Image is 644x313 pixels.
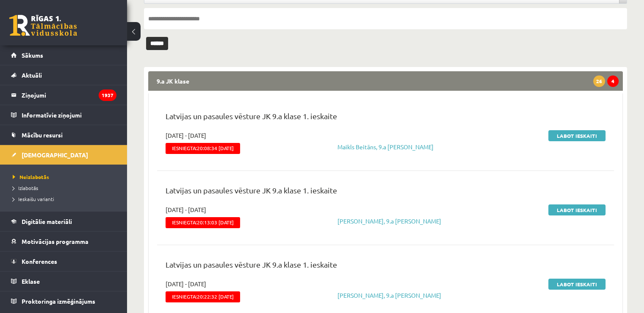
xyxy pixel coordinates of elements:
[148,71,623,91] legend: 9.a JK klase
[166,131,206,140] span: [DATE] - [DATE]
[337,143,434,151] a: Maikls Beitāns, 9.a [PERSON_NAME]
[11,65,116,85] a: Aktuāli
[166,110,605,126] p: Latvijas un pasaules vēsture JK 9.a klase 1. ieskaite
[22,131,63,139] span: Mācību resursi
[11,271,116,291] a: Eklase
[166,184,605,200] p: Latvijas un pasaules vēsture JK 9.a klase 1. ieskaite
[22,238,88,245] span: Motivācijas programma
[11,145,116,165] a: [DEMOGRAPHIC_DATA]
[11,252,116,271] a: Konferences
[11,291,116,311] a: Proktoringa izmēģinājums
[337,291,441,299] a: [PERSON_NAME], 9.a [PERSON_NAME]
[11,85,116,105] a: Ziņojumi1937
[548,279,605,290] a: Labot ieskaiti
[548,204,605,215] a: Labot ieskaiti
[166,217,240,228] span: Iesniegta:
[13,195,119,203] a: Ieskaišu varianti
[166,259,605,274] p: Latvijas un pasaules vēsture JK 9.a klase 1. ieskaite
[11,212,116,231] a: Digitālie materiāli
[22,105,116,125] legend: Informatīvie ziņojumi
[197,293,234,299] span: 20:22:32 [DATE]
[11,232,116,251] a: Motivācijas programma
[607,75,619,87] span: 4
[22,51,43,59] span: Sākums
[13,196,54,202] span: Ieskaišu varianti
[22,257,57,265] span: Konferences
[11,105,116,125] a: Informatīvie ziņojumi
[166,205,206,214] span: [DATE] - [DATE]
[197,219,234,225] span: 20:13:03 [DATE]
[22,297,95,305] span: Proktoringa izmēģinājums
[166,143,240,154] span: Iesniegta:
[337,217,441,225] a: [PERSON_NAME], 9.a [PERSON_NAME]
[13,184,119,192] a: Izlabotās
[22,71,42,79] span: Aktuāli
[9,15,77,36] a: Rīgas 1. Tālmācības vidusskola
[11,125,116,145] a: Mācību resursi
[166,279,206,288] span: [DATE] - [DATE]
[548,130,605,141] a: Labot ieskaiti
[11,45,116,65] a: Sākums
[22,85,116,105] legend: Ziņojumi
[22,277,40,285] span: Eklase
[22,218,72,225] span: Digitālie materiāli
[99,89,116,101] i: 1937
[593,75,605,87] span: 26
[13,184,38,191] span: Izlabotās
[13,173,49,180] span: Neizlabotās
[22,151,88,159] span: [DEMOGRAPHIC_DATA]
[197,145,234,151] span: 20:08:34 [DATE]
[13,173,119,181] a: Neizlabotās
[166,291,240,302] span: Iesniegta:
